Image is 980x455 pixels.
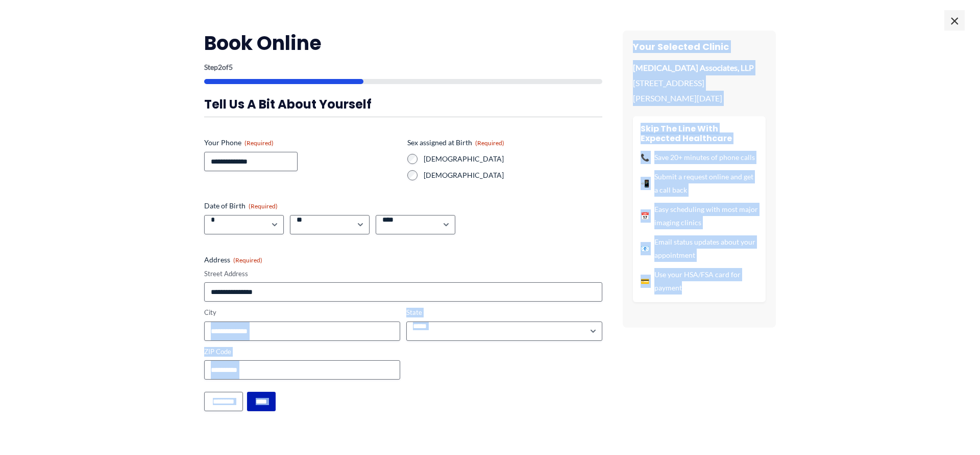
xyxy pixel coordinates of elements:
[204,347,400,357] label: ZIP Code
[204,308,400,317] label: City
[204,64,602,71] p: Step of
[641,124,758,143] h4: Skip the line with Expected Healthcare
[475,139,504,147] span: (Required)
[204,138,399,148] label: Your Phone
[407,138,504,148] legend: Sex assigned at Birth
[641,268,758,295] li: Use your HSA/FSA card for payment
[204,31,602,56] h2: Book Online
[641,242,649,255] span: 📧
[641,177,649,190] span: 📲
[641,170,758,197] li: Submit a request online and get a call back
[204,255,262,265] legend: Address
[424,170,602,180] label: [DEMOGRAPHIC_DATA]
[204,96,602,112] h3: Tell us a bit about yourself
[944,10,965,31] span: ×
[641,275,649,288] span: 💳
[204,269,602,279] label: Street Address
[633,60,766,75] p: [MEDICAL_DATA] Associates, LLP
[633,41,766,52] h3: Your Selected Clinic
[424,154,602,164] label: [DEMOGRAPHIC_DATA]
[233,256,262,264] span: (Required)
[406,308,602,317] label: State
[641,209,649,223] span: 📅
[249,202,278,210] span: (Required)
[641,151,649,164] span: 📞
[244,139,274,147] span: (Required)
[641,151,758,164] li: Save 20+ minutes of phone calls
[641,203,758,229] li: Easy scheduling with most major imaging clinics
[218,63,222,71] span: 2
[633,75,766,105] p: [STREET_ADDRESS][PERSON_NAME][DATE]
[229,63,233,71] span: 5
[641,235,758,262] li: Email status updates about your appointment
[204,201,278,211] legend: Date of Birth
